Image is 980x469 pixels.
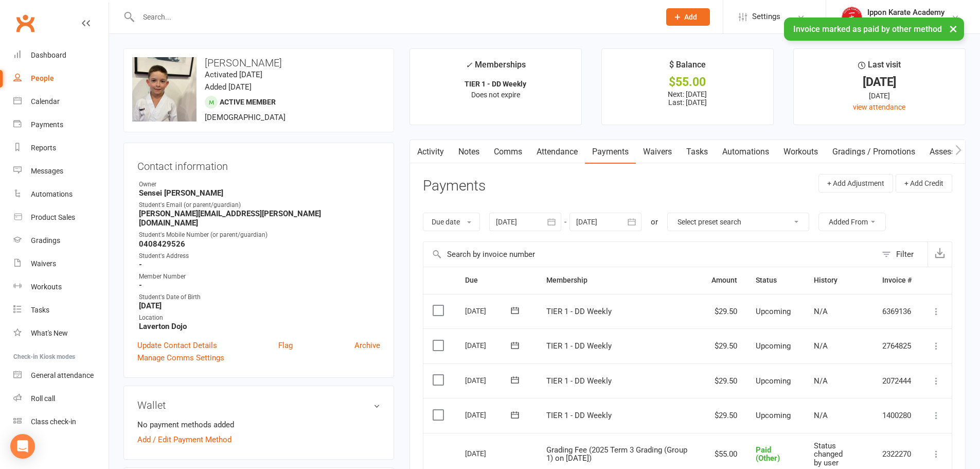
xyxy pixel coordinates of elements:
[756,376,791,386] span: Upcoming
[752,5,780,28] span: Settings
[31,259,56,268] div: Waivers
[137,339,217,352] a: Update Contact Details
[31,394,55,403] div: Roll call
[867,17,945,26] div: Ippon Karate Academy
[13,160,109,183] a: Messages
[867,8,945,17] div: Ippon Karate Academy
[651,216,658,228] div: or
[756,411,791,420] span: Upcoming
[814,411,828,420] span: N/A
[814,441,843,467] span: Status changed by user
[139,301,380,310] strong: [DATE]
[13,206,109,229] a: Product Sales
[205,82,252,92] time: Added [DATE]
[756,307,791,316] span: Upcoming
[537,267,702,293] th: Membership
[814,341,828,351] span: N/A
[756,341,791,351] span: Upcoming
[944,18,963,40] button: ×
[137,433,231,446] a: Add / Edit Payment Method
[666,8,710,26] button: Add
[205,113,286,122] span: [DEMOGRAPHIC_DATA]
[702,398,746,433] td: $29.50
[205,70,262,79] time: Activated [DATE]
[756,445,780,463] span: Paid (Other)
[465,445,512,461] div: [DATE]
[423,178,486,194] h3: Payments
[702,294,746,329] td: $29.50
[873,294,921,329] td: 6369136
[529,140,585,164] a: Attendance
[451,140,487,164] a: Notes
[803,90,956,101] div: [DATE]
[896,248,914,260] div: Filter
[611,77,764,88] div: $55.00
[31,213,75,221] div: Product Sales
[13,299,109,322] a: Tasks
[858,58,901,77] div: Last visit
[137,399,380,411] h3: Wallet
[278,339,293,352] a: Flag
[31,190,73,198] div: Automations
[702,328,746,363] td: $29.50
[139,209,380,228] strong: [PERSON_NAME][EMAIL_ADDRESS][PERSON_NAME][DOMAIN_NAME]
[746,267,805,293] th: Status
[546,376,612,386] span: TIER 1 - DD Weekly
[13,364,109,387] a: General attendance kiosk mode
[10,434,35,459] div: Open Intercom Messenger
[13,410,109,433] a: Class kiosk mode
[546,307,612,316] span: TIER 1 - DD Weekly
[139,239,380,249] strong: 0408429526
[466,58,526,77] div: Memberships
[13,252,109,275] a: Waivers
[679,140,715,164] a: Tasks
[702,363,746,398] td: $29.50
[139,230,380,240] div: Student's Mobile Number (or parent/guardian)
[877,242,928,267] button: Filter
[139,272,380,282] div: Member Number
[456,267,537,293] th: Due
[805,267,873,293] th: History
[12,10,38,36] a: Clubworx
[873,363,921,398] td: 2072444
[13,113,109,136] a: Payments
[13,183,109,206] a: Automations
[137,352,224,364] a: Manage Comms Settings
[702,267,746,293] th: Amount
[31,167,63,175] div: Messages
[803,77,956,88] div: [DATE]
[139,313,380,323] div: Location
[139,180,380,189] div: Owner
[873,328,921,363] td: 2764825
[13,90,109,113] a: Calendar
[13,67,109,90] a: People
[465,407,512,423] div: [DATE]
[354,339,380,352] a: Archive
[139,281,380,290] strong: -
[139,251,380,261] div: Student's Address
[13,322,109,345] a: What's New
[465,337,512,353] div: [DATE]
[31,306,49,314] div: Tasks
[139,322,380,331] strong: Laverton Dojo
[896,174,952,193] button: + Add Credit
[139,188,380,198] strong: Sensei [PERSON_NAME]
[31,74,54,82] div: People
[31,51,66,59] div: Dashboard
[423,213,480,231] button: Due date
[13,229,109,252] a: Gradings
[132,57,197,121] img: image1733467225.png
[471,91,520,99] span: Does not expire
[546,411,612,420] span: TIER 1 - DD Weekly
[546,341,612,351] span: TIER 1 - DD Weekly
[465,80,526,88] strong: TIER 1 - DD Weekly
[13,275,109,299] a: Workouts
[220,98,276,106] span: Active member
[13,136,109,160] a: Reports
[873,398,921,433] td: 1400280
[853,103,905,111] a: view attendance
[137,419,380,431] li: No payment methods added
[466,60,472,70] i: ✓
[13,44,109,67] a: Dashboard
[842,7,862,27] img: thumb_image1755321526.png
